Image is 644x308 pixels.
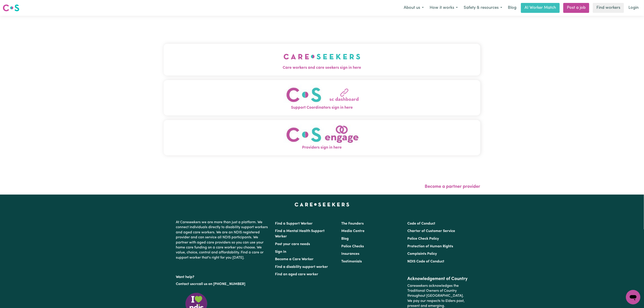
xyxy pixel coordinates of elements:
[275,242,310,246] a: Post your care needs
[407,252,437,256] a: Complaints Policy
[164,65,480,71] span: Care workers and care seekers sign in here
[626,290,640,304] iframe: Button to launch messaging window, conversation in progress
[427,3,461,13] button: How it works
[461,3,505,13] button: Safety & resources
[407,245,453,248] a: Protection of Human Rights
[3,4,19,12] img: Careseekers logo
[164,80,480,115] button: Support Coordinators sign in here
[341,260,362,263] a: Testimonials
[176,273,270,280] p: Want help?
[164,145,480,151] span: Providers sign in here
[275,273,319,276] a: Find an aged care worker
[407,222,435,225] a: Code of Conduct
[275,229,325,238] a: Find a Mental Health Support Worker
[275,222,313,225] a: Find a Support Worker
[407,237,439,241] a: Police Check Policy
[275,257,314,261] a: Become a Care Worker
[164,120,480,155] button: Providers sign in here
[407,260,444,263] a: NDIS Code of Conduct
[341,245,364,248] a: Police Checks
[275,265,328,269] a: Find a disability support worker
[341,252,359,256] a: Insurances
[341,222,364,225] a: The Founders
[407,229,455,233] a: Charter of Customer Service
[626,3,641,13] a: Login
[3,3,19,13] a: Careseekers logo
[197,282,245,286] a: call us on [PHONE_NUMBER]
[275,250,286,254] a: Sign In
[176,282,194,286] a: Contact us
[593,3,624,13] a: Find workers
[295,203,349,206] a: Careseekers home page
[341,237,349,241] a: Blog
[505,3,519,13] a: Blog
[176,280,270,288] p: or
[401,3,427,13] button: About us
[407,276,468,282] h2: Acknowledgement of Country
[164,44,480,75] button: Care workers and care seekers sign in here
[176,218,270,262] p: At Careseekers we are more than just a platform. We connect individuals directly to disability su...
[164,105,480,111] span: Support Coordinators sign in here
[341,229,364,233] a: Media Centre
[563,3,589,13] a: Post a job
[425,184,480,189] a: Become a partner provider
[521,3,560,13] a: AI Worker Match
